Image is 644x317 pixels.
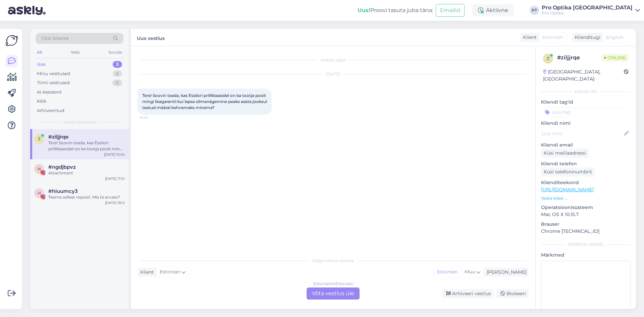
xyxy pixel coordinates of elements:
span: z [38,136,41,141]
span: English [606,34,624,41]
a: Pro Optika [GEOGRAPHIC_DATA]Pro Optika [542,5,640,16]
div: Proovi tasuta juba täna: [358,6,433,14]
div: All [36,48,43,57]
div: [DATE] 17:21 [105,176,125,181]
p: Klienditeekond [541,179,631,186]
div: Arhiveeri vestlus [442,289,494,298]
span: Online [601,54,629,61]
span: Estonian [160,268,180,276]
span: Uued vestlused [64,119,95,125]
div: Aktiivne [473,4,514,16]
div: Küsi telefoninumbrit [541,167,595,176]
div: Vestlus algas [138,57,529,63]
div: Attachment [48,170,125,176]
div: Küsi meiliaadressi [541,149,589,158]
div: Teeme sellest reposti. Mis te arvate? [48,194,125,200]
p: Kliendi tag'id [541,99,631,106]
input: Lisa tag [541,107,631,117]
div: Pro Optika [GEOGRAPHIC_DATA] [542,5,633,10]
div: 0 [112,80,122,86]
span: Tere! Soovin teada, kas Essilori prilliklaasidel on ka tootja poolt mingi lisagarantii kui lapse ... [142,93,268,110]
p: Mac OS X 10.15.7 [541,211,631,218]
div: Klient [520,34,537,41]
span: Estonian [542,34,563,41]
p: Kliendi email [541,142,631,149]
span: #hiuumcy3 [48,188,78,194]
p: Chrome [TECHNICAL_ID] [541,228,631,235]
img: Askly Logo [5,34,18,47]
label: Uus vestlus [137,33,165,42]
div: [PERSON_NAME] [484,269,527,276]
p: Brauser [541,221,631,228]
div: [DATE] [138,71,529,77]
div: Võta vestlus üle [307,287,360,300]
div: Estonian to Estonian [313,281,353,287]
span: #ngdjbpvz [48,164,76,170]
div: Socials [107,48,123,57]
b: Uus! [358,7,370,13]
span: n [38,166,41,171]
div: Klient [138,269,154,276]
div: PT [530,6,539,15]
div: Estonian [434,267,461,277]
p: Operatsioonisüsteem [541,204,631,211]
p: Märkmed [541,252,631,259]
div: Kõik [37,98,47,105]
span: Muu [465,269,475,275]
div: Minu vestlused [37,70,70,77]
div: Web [69,48,81,57]
span: Otsi kliente [42,35,68,42]
p: Vaata edasi ... [541,195,631,201]
span: #ziljjrqe [48,134,68,140]
div: Valige keel ja vastake [138,258,529,264]
div: AI Assistent [37,89,62,96]
div: Pro Optika [542,10,633,16]
div: [GEOGRAPHIC_DATA], [GEOGRAPHIC_DATA] [543,68,624,83]
a: [URL][DOMAIN_NAME] [541,187,594,193]
p: Kliendi nimi [541,120,631,127]
p: Kliendi telefon [541,160,631,167]
div: Kliendi info [541,89,631,95]
div: Klienditugi [572,34,600,41]
div: Arhiveeritud [37,107,64,114]
div: [DATE] 18:12 [105,200,125,205]
div: Tere! Soovin teada, kas Essilori prilliklaasidel on ka tootja poolt mingi lisagarantii kui lapse ... [48,140,125,152]
div: [DATE] 15:42 [104,152,125,157]
button: Emailid [436,4,465,17]
div: 6 [113,70,122,77]
div: Tiimi vestlused [37,80,70,86]
span: z [547,56,549,61]
div: Blokeeri [496,289,529,298]
div: [PERSON_NAME] [541,242,631,248]
span: 15:42 [140,115,165,120]
div: # ziljjrqe [557,54,601,62]
div: Uus [37,61,46,68]
div: 3 [113,61,122,68]
input: Lisa nimi [541,130,623,137]
span: h [38,191,41,196]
